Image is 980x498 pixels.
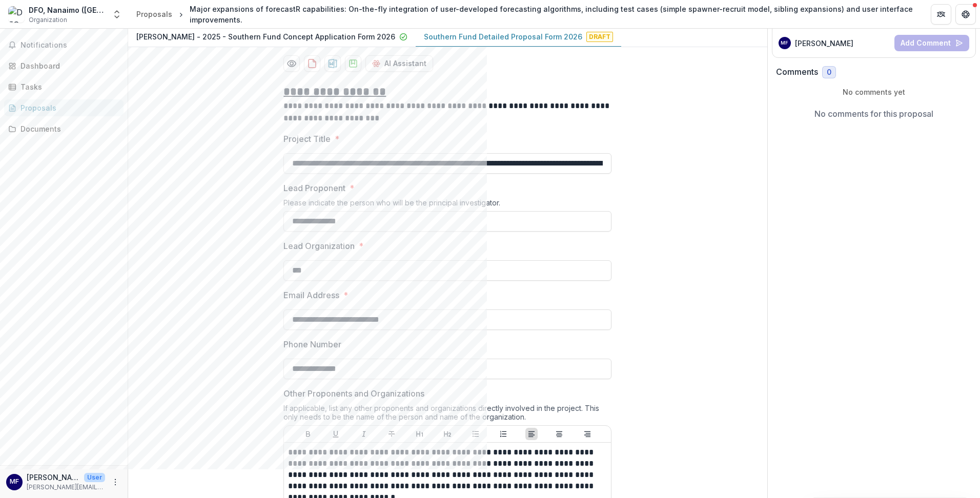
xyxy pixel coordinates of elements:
[776,87,972,97] p: No comments yet
[586,32,613,42] span: Draft
[190,4,914,25] div: Major expansions of forecastR capabilities: On-the-fly integration of user-developed forecasting ...
[302,428,314,440] button: Bold
[29,5,106,15] div: DFO, Nanaimo ([GEOGRAPHIC_DATA])
[283,338,341,350] p: Phone Number
[497,428,509,440] button: Ordered List
[110,4,124,25] button: Open entity switcher
[21,81,115,92] div: Tasks
[21,41,119,50] span: Notifications
[781,40,788,46] div: Michael Folkes
[283,404,611,425] div: If applicable, list any other proponents and organizations directly involved in the project. This...
[4,78,124,95] a: Tasks
[414,428,426,440] button: Heading 1
[795,38,853,49] p: [PERSON_NAME]
[553,428,565,440] button: Align Center
[365,55,433,72] button: AI Assistant
[27,472,80,483] p: [PERSON_NAME]
[385,428,398,440] button: Strike
[345,55,361,72] button: download-proposal
[894,35,969,51] button: Add Comment
[84,473,105,482] p: User
[283,133,331,145] p: Project Title
[4,120,124,137] a: Documents
[283,387,424,400] p: Other Proponents and Organizations
[931,4,951,25] button: Partners
[581,428,594,440] button: Align Right
[4,57,124,74] a: Dashboard
[4,37,124,53] button: Notifications
[283,240,355,252] p: Lead Organization
[4,99,124,116] a: Proposals
[955,4,976,25] button: Get Help
[283,182,345,194] p: Lead Proponent
[136,31,395,42] p: [PERSON_NAME] - 2025 - Southern Fund Concept Application Form 2026
[21,102,115,113] div: Proposals
[283,55,300,72] button: Preview a7ecf129-96eb-4eca-92c7-36e0bf37a2b6-3.pdf
[441,428,454,440] button: Heading 2
[827,68,831,77] span: 0
[21,60,115,71] div: Dashboard
[109,476,121,488] button: More
[776,67,818,77] h2: Comments
[304,55,320,72] button: download-proposal
[283,198,611,211] div: Please indicate the person who will be the principal investigator.
[324,55,341,72] button: download-proposal
[27,483,105,492] p: [PERSON_NAME][EMAIL_ADDRESS][PERSON_NAME][DOMAIN_NAME]
[283,289,339,301] p: Email Address
[525,428,538,440] button: Align Left
[132,7,176,22] a: Proposals
[132,2,918,27] nav: breadcrumb
[469,428,482,440] button: Bullet List
[424,31,582,42] p: Southern Fund Detailed Proposal Form 2026
[814,108,933,120] p: No comments for this proposal
[29,15,67,25] span: Organization
[136,9,172,19] div: Proposals
[330,428,342,440] button: Underline
[8,6,25,23] img: DFO, Nanaimo (Pacific Biological Station)
[358,428,370,440] button: Italicize
[10,479,19,485] div: Michael Folkes
[21,123,115,134] div: Documents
